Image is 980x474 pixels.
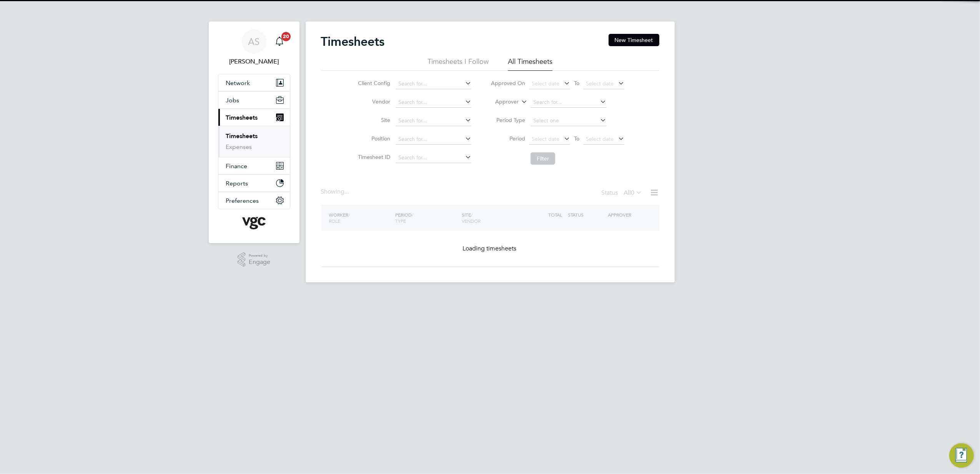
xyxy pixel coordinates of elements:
h2: Timesheets [321,34,385,49]
a: Expenses [226,143,252,150]
input: Search for... [531,97,606,108]
li: All Timesheets [508,57,552,71]
span: Select date [532,135,559,142]
span: Select date [586,135,614,142]
span: Network [226,79,250,87]
label: Client Config [356,80,390,87]
div: Status [602,188,644,199]
label: Approver [484,98,519,106]
label: All [624,189,642,197]
span: 20 [281,32,291,41]
label: Vendor [356,98,390,105]
button: Finance [218,157,290,174]
label: Approved On [491,80,525,87]
button: Engage Resource Center [949,443,974,468]
a: Go to home page [218,217,290,229]
input: Search for... [396,152,471,163]
input: Select one [531,115,606,126]
button: Preferences [218,192,290,209]
span: Reports [226,180,248,187]
input: Search for... [396,115,471,126]
input: Search for... [396,134,471,145]
span: ... [345,188,349,195]
label: Period [491,135,525,142]
nav: Main navigation [209,22,299,243]
img: vgcgroup-logo-retina.png [242,217,266,229]
span: Anna Slavova [218,57,290,66]
label: Site [356,117,390,124]
button: Network [218,74,290,91]
span: Engage [249,259,270,265]
button: Filter [531,152,555,165]
span: Powered by [249,252,270,259]
span: Select date [586,80,614,87]
a: 20 [272,29,287,54]
span: Select date [532,80,559,87]
button: Timesheets [218,109,290,126]
span: Preferences [226,197,259,204]
input: Search for... [396,78,471,89]
span: Jobs [226,97,240,104]
span: To [572,78,582,88]
span: Timesheets [226,114,258,121]
a: Timesheets [226,132,258,140]
a: Powered byEngage [238,252,270,267]
a: AS[PERSON_NAME] [218,29,290,66]
div: Showing [321,188,351,196]
label: Position [356,135,390,142]
input: Search for... [396,97,471,108]
button: New Timesheet [609,34,659,46]
label: Timesheet ID [356,154,390,160]
span: Finance [226,162,248,170]
button: Reports [218,175,290,192]
button: Jobs [218,92,290,108]
label: Period Type [491,117,525,124]
div: Timesheets [218,126,290,157]
span: AS [248,37,260,47]
li: Timesheets I Follow [428,57,489,71]
span: To [572,134,582,144]
span: 0 [631,189,635,197]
